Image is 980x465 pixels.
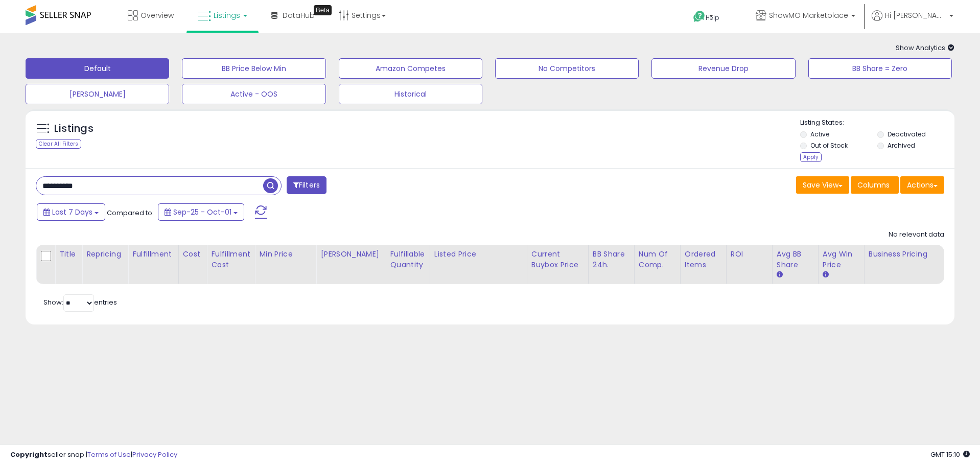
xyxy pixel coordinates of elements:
div: Avg Win Price [823,249,860,270]
div: Fulfillment Cost [211,249,250,270]
div: No relevant data [889,230,944,240]
span: Overview [141,10,174,20]
div: Ordered Items [685,249,722,270]
a: Terms of Use [87,450,131,459]
div: Tooltip anchor [314,5,332,15]
button: No Competitors [495,58,639,79]
small: Avg BB Share. [777,270,783,280]
button: Amazon Competes [339,58,482,79]
div: Clear All Filters [36,139,81,149]
span: Last 7 Days [52,207,92,217]
div: Title [59,249,78,260]
div: Current Buybox Price [531,249,584,270]
button: Save View [796,176,849,194]
label: Out of Stock [810,141,848,150]
button: Sep-25 - Oct-01 [158,203,244,221]
span: Hi [PERSON_NAME] [885,10,946,20]
i: Get Help [693,10,706,23]
button: Default [26,58,169,79]
div: Fulfillment [132,249,174,260]
div: ROI [731,249,768,260]
button: Filters [287,176,326,194]
label: Active [810,130,829,138]
a: Privacy Policy [132,450,177,459]
button: Historical [339,84,482,104]
small: Avg Win Price. [823,270,829,280]
div: Fulfillable Quantity [390,249,425,270]
span: 2025-10-9 15:10 GMT [930,450,970,459]
button: BB Price Below Min [182,58,325,79]
button: Columns [851,176,899,194]
div: Apply [800,152,822,162]
label: Archived [888,141,915,150]
div: Avg BB Share [777,249,814,270]
div: Listed Price [434,249,523,260]
button: Active - OOS [182,84,325,104]
button: Actions [900,176,944,194]
div: seller snap | | [10,450,177,460]
strong: Copyright [10,450,48,459]
span: Sep-25 - Oct-01 [173,207,231,217]
a: Hi [PERSON_NAME] [872,10,953,33]
div: Min Price [259,249,312,260]
button: BB Share = Zero [808,58,952,79]
button: Last 7 Days [37,203,105,221]
span: Listings [214,10,240,20]
div: [PERSON_NAME] [320,249,381,260]
a: Help [685,3,739,33]
div: Num of Comp. [639,249,676,270]
button: [PERSON_NAME] [26,84,169,104]
span: Compared to: [107,208,154,218]
div: Business Pricing [869,249,972,260]
div: Repricing [86,249,124,260]
p: Listing States: [800,118,954,128]
span: ShowMO Marketplace [769,10,848,20]
span: Columns [857,180,890,190]
button: Revenue Drop [651,58,795,79]
span: Show Analytics [896,43,954,53]
h5: Listings [54,122,94,136]
label: Deactivated [888,130,926,138]
span: Show: entries [43,297,117,307]
span: Help [706,13,719,22]
span: DataHub [283,10,315,20]
div: Cost [183,249,203,260]
div: BB Share 24h. [593,249,630,270]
